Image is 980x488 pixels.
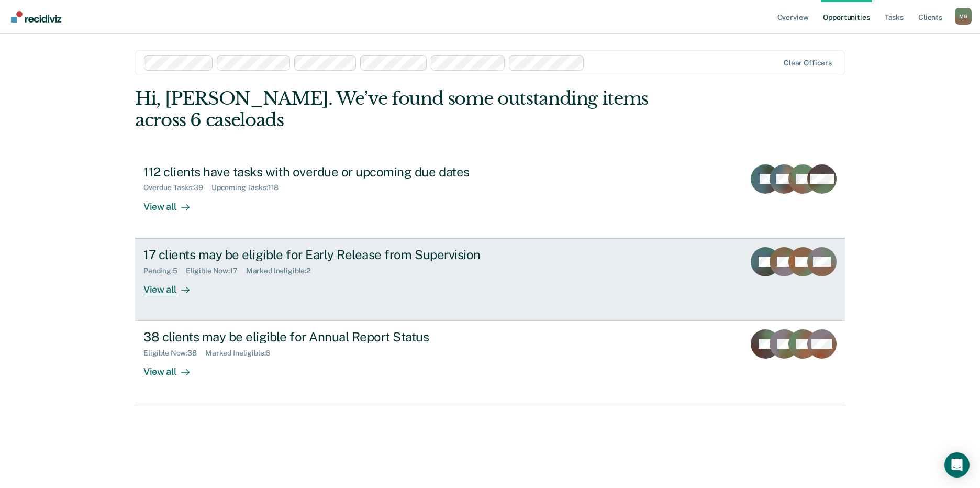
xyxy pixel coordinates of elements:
div: View all [143,358,202,378]
div: Marked Ineligible : 6 [205,349,279,358]
div: Pending : 5 [143,267,186,275]
img: Recidiviz [11,11,61,23]
div: Hi, [PERSON_NAME]. We’ve found some outstanding items across 6 caseloads [135,88,703,131]
div: M G [955,8,972,25]
div: Eligible Now : 38 [143,349,205,358]
div: Overdue Tasks : 39 [143,183,211,192]
div: Eligible Now : 17 [186,267,246,275]
a: 112 clients have tasks with overdue or upcoming due datesOverdue Tasks:39Upcoming Tasks:118View all [135,156,845,238]
div: 17 clients may be eligible for Early Release from Supervision [143,247,511,262]
div: 112 clients have tasks with overdue or upcoming due dates [143,164,511,180]
div: View all [143,192,202,213]
a: 17 clients may be eligible for Early Release from SupervisionPending:5Eligible Now:17Marked Ineli... [135,238,845,321]
div: Clear officers [784,59,832,68]
button: Profile dropdown button [955,8,972,25]
div: 38 clients may be eligible for Annual Report Status [143,329,511,345]
div: View all [143,275,202,295]
div: Upcoming Tasks : 118 [211,183,287,192]
div: Marked Ineligible : 2 [246,267,319,275]
div: Open Intercom Messenger [944,452,970,478]
a: 38 clients may be eligible for Annual Report StatusEligible Now:38Marked Ineligible:6View all [135,321,845,403]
